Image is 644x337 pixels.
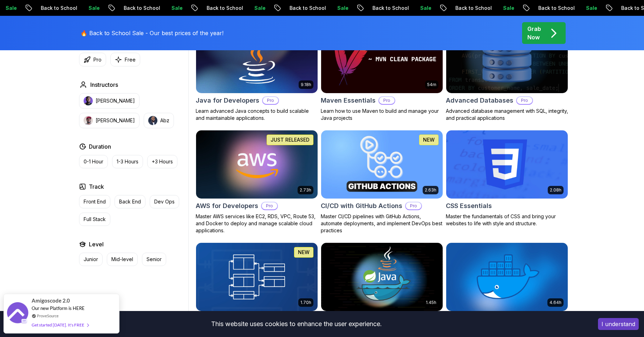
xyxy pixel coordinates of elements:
[84,158,103,165] p: 0-1 Hour
[549,300,561,305] p: 4.64h
[262,202,277,209] p: Pro
[196,25,318,122] a: Java for Developers card9.18hJava for DevelopersProLearn advanced Java concepts to build scalable...
[321,108,443,122] p: Learn how to use Maven to build and manage your Java projects
[574,5,596,12] p: Sale
[550,187,561,193] p: 2.08h
[196,243,318,311] img: Database Design & Implementation card
[321,130,443,234] a: CI/CD with GitHub Actions card2.63hNEWCI/CD with GitHub ActionsProMaster CI/CD pipelines with Git...
[427,82,436,88] p: 54m
[84,256,98,263] p: Junior
[325,5,347,12] p: Sale
[517,97,532,104] p: Pro
[301,82,311,88] p: 9.18h
[84,216,106,223] p: Full Stack
[119,198,141,205] p: Back End
[196,130,318,199] img: AWS for Developers card
[79,195,110,208] button: Front End
[196,213,318,234] p: Master AWS services like EC2, RDS, VPC, Route 53, and Docker to deploy and manage scalable cloud ...
[79,213,110,226] button: Full Stack
[321,25,443,93] img: Maven Essentials card
[446,96,513,105] h2: Advanced Databases
[147,155,177,168] button: +3 Hours
[277,5,325,12] p: Back to School
[321,213,443,234] p: Master CI/CD pipelines with GitHub Actions, automate deployments, and implement DevOps best pract...
[84,116,93,125] img: instructor img
[90,80,118,89] h2: Instructors
[321,25,443,122] a: Maven Essentials card54mMaven EssentialsProLearn how to use Maven to build and manage your Java p...
[7,302,28,325] img: provesource social proof notification image
[79,53,106,66] button: Pro
[152,158,173,165] p: +3 Hours
[263,97,278,104] p: Pro
[115,195,145,208] button: Back End
[79,253,103,266] button: Junior
[32,321,89,329] div: Get started [DATE]. It's FREE
[321,243,443,311] img: Docker for Java Developers card
[76,5,99,12] p: Sale
[298,249,310,256] p: NEW
[194,5,242,12] p: Back to School
[491,5,513,12] p: Sale
[300,187,311,193] p: 2.73h
[93,56,102,63] p: Pro
[159,5,182,12] p: Sale
[446,130,568,199] img: CSS Essentials card
[406,202,421,209] p: Pro
[318,129,445,200] img: CI/CD with GitHub Actions card
[196,25,318,93] img: Java for Developers card
[144,113,174,128] button: instructor imgAbz
[446,25,568,93] img: Advanced Databases card
[84,96,93,105] img: instructor img
[28,5,76,12] p: Back to School
[32,305,85,311] span: Our new Platform is HERE
[321,96,376,105] h2: Maven Essentials
[426,300,436,305] p: 1.45h
[148,116,157,125] img: instructor img
[5,316,587,332] div: This website uses cookies to enhance the user experience.
[154,198,175,205] p: Dev Ops
[196,130,318,234] a: AWS for Developers card2.73hJUST RELEASEDAWS for DevelopersProMaster AWS services like EC2, RDS, ...
[196,96,259,105] h2: Java for Developers
[150,195,179,208] button: Dev Ops
[242,5,265,12] p: Sale
[79,93,139,109] button: instructor img[PERSON_NAME]
[598,318,639,330] button: Accept cookies
[446,243,568,311] img: Docker For Professionals card
[89,240,104,248] h2: Level
[446,130,568,227] a: CSS Essentials card2.08hCSS EssentialsMaster the fundamentals of CSS and bring your websites to l...
[147,256,162,263] p: Senior
[96,97,135,104] p: [PERSON_NAME]
[196,201,258,211] h2: AWS for Developers
[443,5,491,12] p: Back to School
[446,25,568,122] a: Advanced Databases cardAdvanced DatabasesProAdvanced database management with SQL, integrity, and...
[160,117,169,124] p: Abz
[446,108,568,122] p: Advanced database management with SQL, integrity, and practical applications
[117,158,138,165] p: 1-3 Hours
[37,313,59,319] a: ProveSource
[300,300,311,305] p: 1.70h
[112,155,143,168] button: 1-3 Hours
[321,201,402,211] h2: CI/CD with GitHub Actions
[379,97,395,104] p: Pro
[360,5,408,12] p: Back to School
[110,53,140,66] button: Free
[89,182,104,191] h2: Track
[446,201,492,211] h2: CSS Essentials
[196,108,318,122] p: Learn advanced Java concepts to build scalable and maintainable applications.
[425,187,436,193] p: 2.63h
[527,25,541,41] p: Grab Now
[408,5,430,12] p: Sale
[125,56,136,63] p: Free
[32,297,70,305] span: Amigoscode 2.0
[80,29,223,37] p: 🔥 Back to School Sale - Our best prices of the year!
[446,213,568,227] p: Master the fundamentals of CSS and bring your websites to life with style and structure.
[271,136,310,143] p: JUST RELEASED
[423,136,435,143] p: NEW
[79,155,108,168] button: 0-1 Hour
[142,253,166,266] button: Senior
[111,256,133,263] p: Mid-level
[526,5,574,12] p: Back to School
[111,5,159,12] p: Back to School
[84,198,106,205] p: Front End
[89,142,111,151] h2: Duration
